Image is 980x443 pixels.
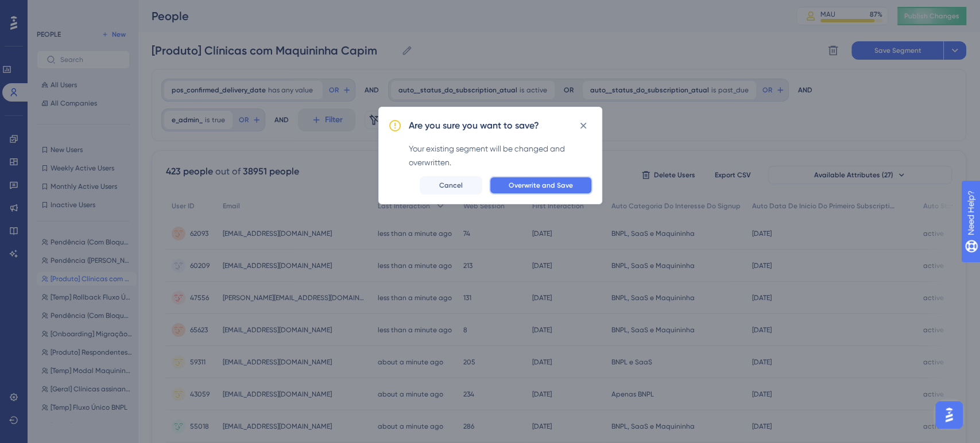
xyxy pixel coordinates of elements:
[409,119,539,133] h2: Are you sure you want to save?
[27,3,72,17] span: Need Help?
[509,181,573,190] span: Overwrite and Save
[409,142,592,169] div: Your existing segment will be changed and overwritten.
[439,181,463,190] span: Cancel
[932,398,966,432] iframe: UserGuiding AI Assistant Launcher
